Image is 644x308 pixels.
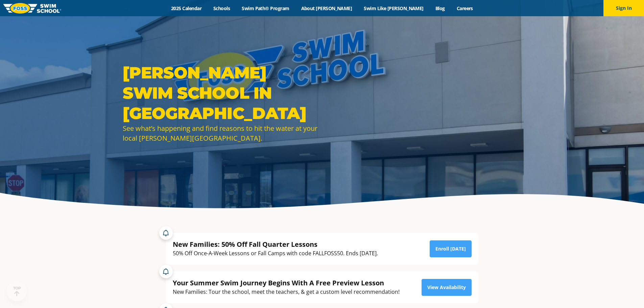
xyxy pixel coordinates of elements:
[173,278,400,287] div: Your Summer Swim Journey Begins With A Free Preview Lesson
[236,5,295,11] a: Swim Path® Program
[173,240,378,249] div: New Families: 50% Off Fall Quarter Lessons
[429,5,451,11] a: Blog
[13,286,21,297] div: TOP
[358,5,430,11] a: Swim Like [PERSON_NAME]
[422,279,472,296] a: View Availability
[173,287,400,297] div: New Families: Tour the school, meet the teachers, & get a custom level recommendation!
[208,5,236,11] a: Schools
[165,5,208,11] a: 2025 Calendar
[3,3,61,14] img: FOSS Swim School Logo
[451,5,479,11] a: Careers
[123,123,319,143] div: See what’s happening and find reasons to hit the water at your local [PERSON_NAME][GEOGRAPHIC_DATA].
[123,63,319,123] h1: [PERSON_NAME] Swim School in [GEOGRAPHIC_DATA]
[430,240,472,257] a: Enroll [DATE]
[295,5,358,11] a: About [PERSON_NAME]
[173,249,378,258] div: 50% Off Once-A-Week Lessons or Fall Camps with code FALLFOSS50. Ends [DATE].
